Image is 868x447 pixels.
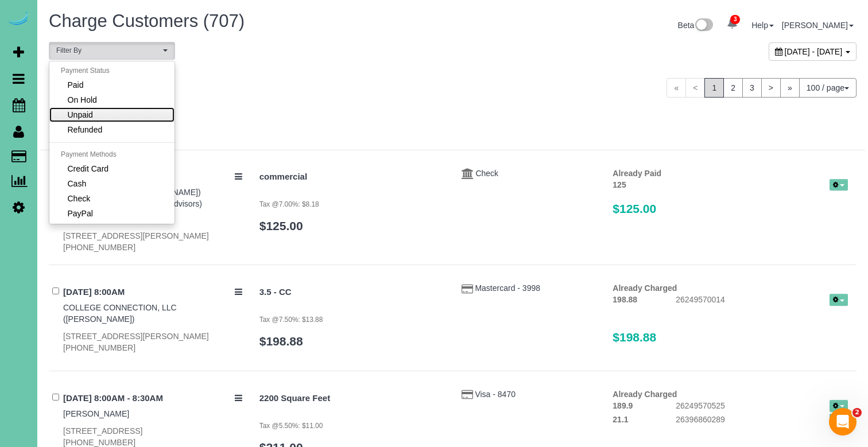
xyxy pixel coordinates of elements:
[785,47,843,56] span: [DATE] - [DATE]
[7,11,30,28] img: Automaid Logo
[613,415,628,424] strong: 21.1
[68,208,93,219] span: PayPal
[68,79,84,91] span: Paid
[259,287,444,297] h4: 3.5 - CC
[68,94,97,106] span: On Hold
[721,11,743,37] a: 3
[613,331,656,344] span: $198.88
[613,202,848,215] h3: $125.00
[259,219,303,232] a: $125.00
[63,230,242,253] div: [STREET_ADDRESS][PERSON_NAME] [PHONE_NUMBER]
[751,21,774,30] a: Help
[68,109,93,121] span: Unpaid
[685,78,705,98] span: <
[259,200,319,208] small: Tax @7.00%: $8.18
[63,287,242,297] h4: [DATE] 8:00AM
[259,394,444,403] h4: 2200 Square Feet
[613,295,637,304] strong: 198.88
[723,78,743,98] a: 2
[613,401,633,410] strong: 189.9
[63,331,242,353] div: [STREET_ADDRESS][PERSON_NAME] [PHONE_NUMBER]
[667,294,857,308] div: 26249570014
[613,169,661,178] strong: Already Paid
[780,78,800,98] a: »
[475,169,498,178] a: Check
[852,408,862,417] span: 2
[704,78,724,98] span: 1
[56,46,160,56] span: Filter By
[730,15,740,24] span: 3
[68,124,103,135] span: Refunded
[68,178,87,189] span: Cash
[799,78,857,98] button: 100 / page
[61,67,110,75] span: Payment Status
[475,390,516,399] a: Visa - 8470
[666,78,857,98] nav: Pagination navigation
[259,316,323,324] small: Tax @7.50%: $13.88
[475,283,540,293] a: Mastercard - 3998
[68,163,109,174] span: Credit Card
[742,78,762,98] a: 3
[613,390,677,399] strong: Already Charged
[694,18,713,33] img: New interface
[829,408,857,436] iframe: Intercom live chat
[613,180,626,189] strong: 125
[63,409,129,418] a: [PERSON_NAME]
[61,150,117,158] span: Payment Methods
[259,172,444,182] h4: commercial
[68,193,91,204] span: Check
[782,21,854,30] a: [PERSON_NAME]
[678,21,714,30] a: Beta
[613,283,677,293] strong: Already Charged
[259,335,303,348] a: $198.88
[761,78,781,98] a: >
[666,78,686,98] span: «
[63,303,177,324] a: COLLEGE CONNECTION, LLC ([PERSON_NAME])
[63,394,242,403] h4: [DATE] 8:00AM - 8:30AM
[49,11,245,31] span: Charge Customers (707)
[667,400,857,414] div: 26249570525
[49,42,175,60] button: Filter By
[667,414,857,427] div: 26396860289
[259,422,323,430] small: Tax @5.50%: $11.00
